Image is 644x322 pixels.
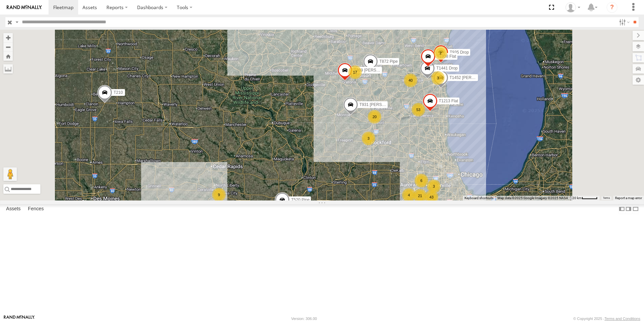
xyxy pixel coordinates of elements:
span: T1213 Flat [439,99,458,103]
div: 3 [362,132,375,145]
div: 21 [413,189,427,203]
a: Terms (opens in new tab) [603,197,610,199]
label: Assets [3,204,24,214]
div: Version: 306.00 [291,317,317,321]
label: Dock Summary Table to the Left [618,204,625,214]
div: Jay Hammerstrom [563,2,583,12]
div: 53 [412,103,425,116]
span: T469 [PERSON_NAME] Flat [354,68,405,73]
span: Map data ©2025 Google Imagery ©2025 NASA [497,196,568,200]
span: T935 Drop [450,50,469,55]
label: Search Filter Options [616,17,631,27]
button: Zoom out [3,42,13,52]
div: 43 [425,190,438,204]
span: T520 Pipe [291,197,310,202]
button: Map Scale: 20 km per 43 pixels [570,196,600,200]
a: Visit our Website [4,315,35,322]
span: T1452 [PERSON_NAME] Flat [450,76,503,80]
button: Keyboard shortcuts [464,196,493,200]
button: Drag Pegman onto the map to open Street View [3,167,17,181]
div: 9 [212,188,226,202]
label: Fences [25,204,47,214]
label: Search Query [14,17,20,27]
div: 4 [402,188,416,202]
span: 20 km [572,196,582,200]
label: Dock Summary Table to the Right [625,204,632,214]
div: © Copyright 2025 - [573,317,640,321]
button: Zoom in [3,33,13,42]
label: Hide Summary Table [632,204,639,214]
span: T931 [PERSON_NAME] Flat [359,103,411,107]
div: 40 [404,74,417,87]
div: 20 [368,110,381,124]
label: Map Settings [633,75,644,85]
label: Measure [3,64,13,74]
a: Terms and Conditions [605,317,640,321]
img: rand-logo.svg [7,5,42,10]
button: Zoom Home [3,52,13,61]
span: T872 Pipe [379,59,398,64]
a: Report a map error [615,196,642,200]
div: 17 [348,65,362,79]
span: T210 [114,90,123,95]
div: 6 [415,174,428,187]
div: 3 [431,71,445,85]
i: ? [607,2,617,13]
span: T1441 Drop [436,66,457,71]
div: 3 [427,180,441,193]
div: 2 [434,46,447,60]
